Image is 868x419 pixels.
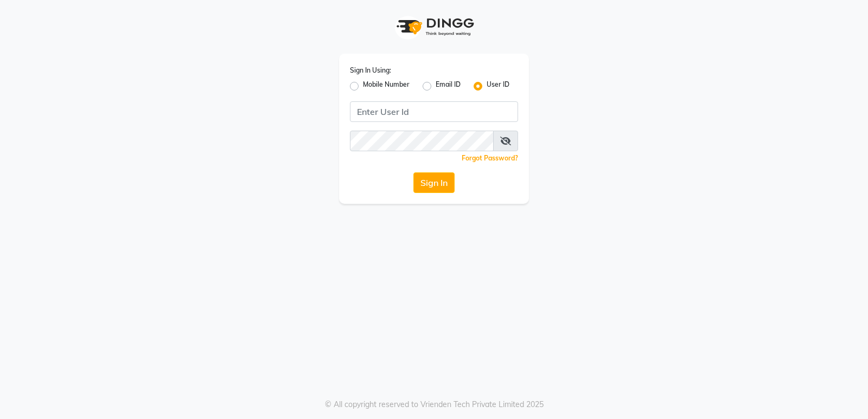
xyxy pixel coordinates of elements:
label: User ID [487,80,509,93]
label: Email ID [436,80,461,93]
input: Username [350,131,494,151]
input: Username [350,101,518,122]
label: Mobile Number [363,80,410,93]
label: Sign In Using: [350,66,391,75]
img: logo1.svg [391,11,477,43]
a: Forgot Password? [462,154,518,162]
button: Sign In [413,172,455,193]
